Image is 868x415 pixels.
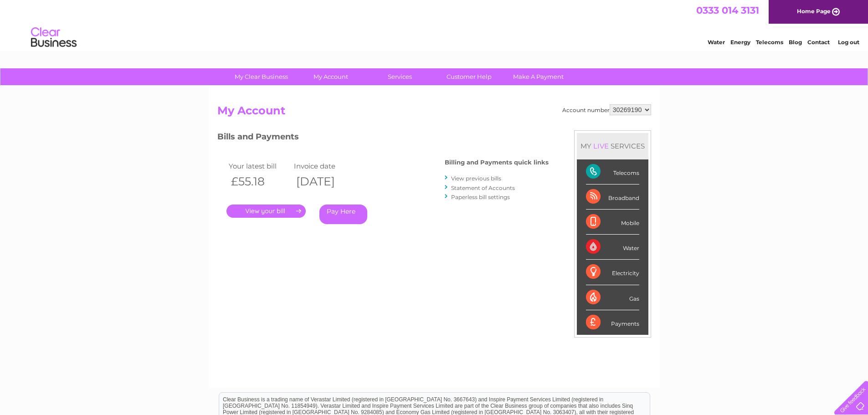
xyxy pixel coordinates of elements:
[838,39,859,46] a: Log out
[224,68,299,85] a: My Clear Business
[292,172,357,191] th: [DATE]
[586,159,639,184] div: Telecoms
[362,68,437,85] a: Services
[293,68,368,85] a: My Account
[586,235,639,260] div: Water
[451,194,510,200] a: Paperless bill settings
[577,133,648,159] div: MY SERVICES
[708,39,725,46] a: Water
[445,159,549,166] h4: Billing and Payments quick links
[756,39,783,46] a: Telecoms
[696,5,759,16] a: 0333 014 3131
[219,5,650,44] div: Clear Business is a trading name of Verastar Limited (registered in [GEOGRAPHIC_DATA] No. 3667643...
[431,68,507,85] a: Customer Help
[789,39,802,46] a: Blog
[586,285,639,310] div: Gas
[31,24,77,51] img: logo.png
[292,160,357,172] td: Invoice date
[226,160,292,172] td: Your latest bill
[807,39,830,46] a: Contact
[730,39,750,46] a: Energy
[319,205,367,224] a: Pay Here
[501,68,576,85] a: Make A Payment
[451,184,515,191] a: Statement of Accounts
[586,260,639,285] div: Electricity
[451,175,501,182] a: View previous bills
[591,142,611,150] div: LIVE
[226,172,292,191] th: £55.18
[586,310,639,335] div: Payments
[586,184,639,210] div: Broadband
[217,104,651,122] h2: My Account
[562,104,651,115] div: Account number
[226,205,306,218] a: .
[586,210,639,235] div: Mobile
[217,130,549,146] h3: Bills and Payments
